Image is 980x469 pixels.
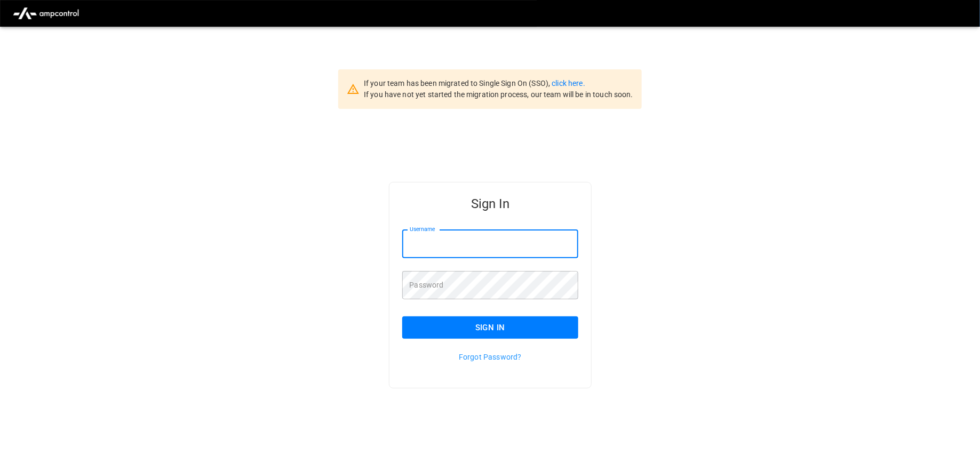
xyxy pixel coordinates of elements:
span: If your team has been migrated to Single Sign On (SSO), [364,79,552,88]
label: Username [410,225,435,234]
button: Sign In [402,316,579,339]
p: Forgot Password? [402,352,579,362]
img: ampcontrol.io logo [9,3,83,23]
span: If you have not yet started the migration process, our team will be in touch soon. [364,90,633,99]
h5: Sign In [402,195,579,212]
a: click here. [552,79,585,88]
